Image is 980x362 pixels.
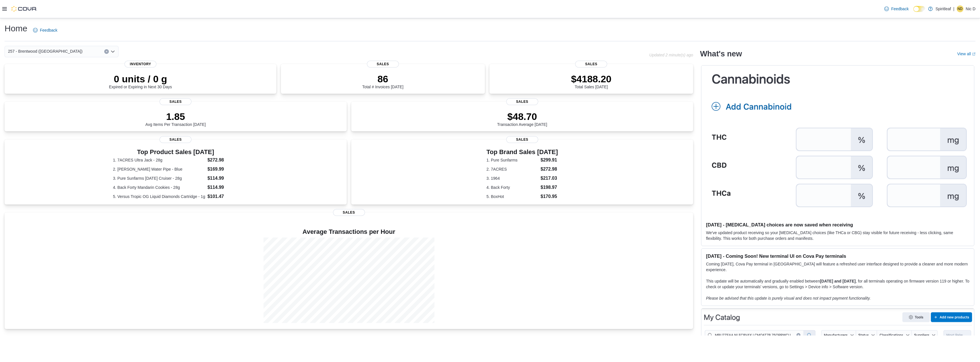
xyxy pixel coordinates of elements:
[113,175,205,181] dt: 3. Pure Sunfarms [DATE] Cruiser - 28g
[891,6,908,12] span: Feedback
[706,253,969,259] h3: [DATE] - Coming Soon! New terminal UI on Cova Pay terminals
[160,98,191,105] span: Sales
[966,5,975,12] p: Nic D
[541,184,558,191] dd: $198.97
[957,52,975,56] a: View allExternal link
[31,24,60,36] a: Feedback
[124,61,156,68] span: Inventory
[957,5,962,12] span: ND
[706,296,871,300] em: Please be advised that this update is purely visual and does not impact payment functionality.
[541,166,558,173] dd: $272.98
[5,23,27,34] h1: Home
[113,166,205,172] dt: 2. [PERSON_NAME] Water Pipe - Blue
[497,111,547,122] p: $48.70
[972,52,975,56] svg: External link
[575,61,607,68] span: Sales
[333,209,365,216] span: Sales
[207,175,238,182] dd: $114.99
[113,194,205,199] dt: 5. Versus Tropic OG Liquid Diamonds Cartridge - 1g
[706,230,969,241] p: We've updated product receiving so your [MEDICAL_DATA] choices (like THCa or CBG) stay visible fo...
[541,175,558,182] dd: $217.03
[571,73,611,89] div: Total Sales [DATE]
[497,111,547,127] div: Transaction Average [DATE]
[649,53,693,57] p: Updated 2 minute(s) ago
[506,98,538,105] span: Sales
[486,194,538,199] dt: 5. BoxHot
[109,73,172,89] div: Expired or Expiring in Next 30 Days
[113,157,205,163] dt: 1. 7ACRES Ultra Jack - 28g
[367,61,399,68] span: Sales
[820,279,856,283] strong: [DATE] and [DATE]
[486,175,538,181] dt: 3. 1964
[541,157,558,163] dd: $299.91
[40,27,57,33] span: Feedback
[486,157,538,163] dt: 1. Pure Sunfarms
[111,49,115,54] button: Open list of options
[706,222,969,228] h3: [DATE] - [MEDICAL_DATA] choices are now saved when receiving
[207,193,238,200] dd: $101.47
[506,136,538,143] span: Sales
[11,6,37,12] img: Cova
[486,166,538,172] dt: 2. 7ACRES
[362,73,403,89] div: Total # Invoices [DATE]
[953,5,954,12] p: |
[706,278,969,290] p: This update will be automatically and gradually enabled between , for all terminals operating on ...
[541,193,558,200] dd: $170.95
[882,3,911,15] a: Feedback
[913,6,925,12] input: Dark Mode
[145,111,206,127] div: Avg Items Per Transaction [DATE]
[9,228,689,235] h4: Average Transactions per Hour
[104,49,109,54] button: Clear input
[700,49,742,58] h2: What's new
[160,136,191,143] span: Sales
[207,166,238,173] dd: $169.99
[113,149,238,156] h3: Top Product Sales [DATE]
[113,185,205,190] dt: 4. Back Forty Mandarin Cookies - 28g
[936,5,951,12] p: Spiritleaf
[706,261,969,273] p: Coming [DATE], Cova Pay terminal in [GEOGRAPHIC_DATA] will feature a refreshed user interface des...
[109,73,172,85] p: 0 units / 0 g
[145,111,206,122] p: 1.85
[207,184,238,191] dd: $114.99
[486,149,558,156] h3: Top Brand Sales [DATE]
[207,157,238,163] dd: $272.98
[362,73,403,85] p: 86
[8,48,83,55] span: 257 - Brentwood ([GEOGRAPHIC_DATA])
[486,185,538,190] dt: 4. Back Forty
[571,73,611,85] p: $4188.20
[957,5,963,12] div: Nic D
